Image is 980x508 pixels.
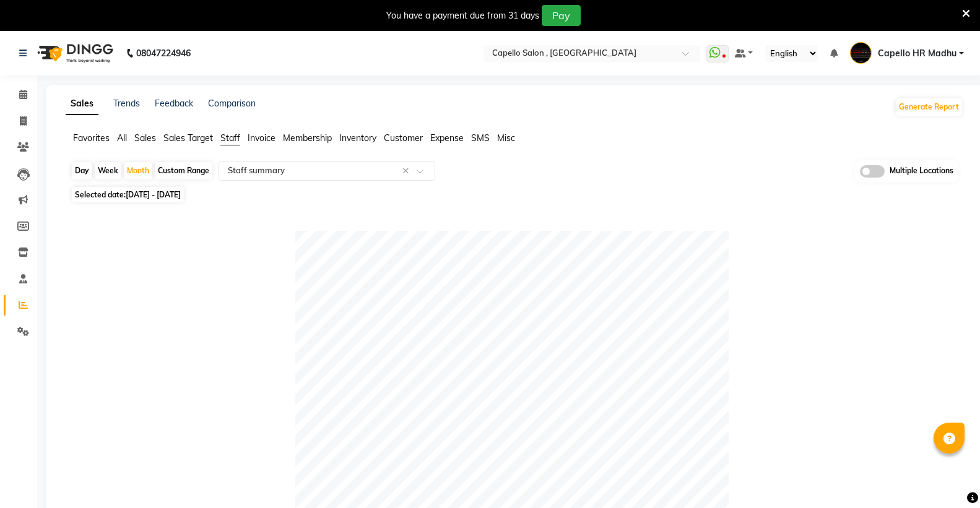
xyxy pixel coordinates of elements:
span: Expense [430,132,464,144]
div: Month [124,162,152,179]
span: Capello HR Madhu [878,47,956,60]
a: Comparison [208,98,256,109]
span: Multiple Locations [890,165,953,178]
span: Inventory [339,132,376,144]
button: Generate Report [896,98,962,116]
span: Invoice [248,132,275,144]
button: Pay [542,5,581,26]
a: Feedback [155,98,193,109]
span: [DATE] - [DATE] [126,190,181,199]
div: Week [95,162,121,179]
span: Membership [283,132,332,144]
div: You have a payment due from 31 days [386,9,539,22]
span: All [117,132,127,144]
span: Favorites [73,132,110,144]
span: SMS [471,132,490,144]
b: 08047224946 [136,36,191,71]
span: Clear all [402,165,413,178]
span: Customer [384,132,423,144]
a: Trends [113,98,140,109]
a: Sales [66,93,98,115]
span: Sales [134,132,156,144]
div: Day [72,162,92,179]
iframe: chat widget [928,458,968,496]
span: Sales Target [163,132,213,144]
span: Staff [220,132,240,144]
span: Selected date: [72,187,184,202]
img: Capello HR Madhu [850,42,872,64]
div: Custom Range [155,162,212,179]
span: Misc [497,132,515,144]
img: logo [32,36,116,71]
